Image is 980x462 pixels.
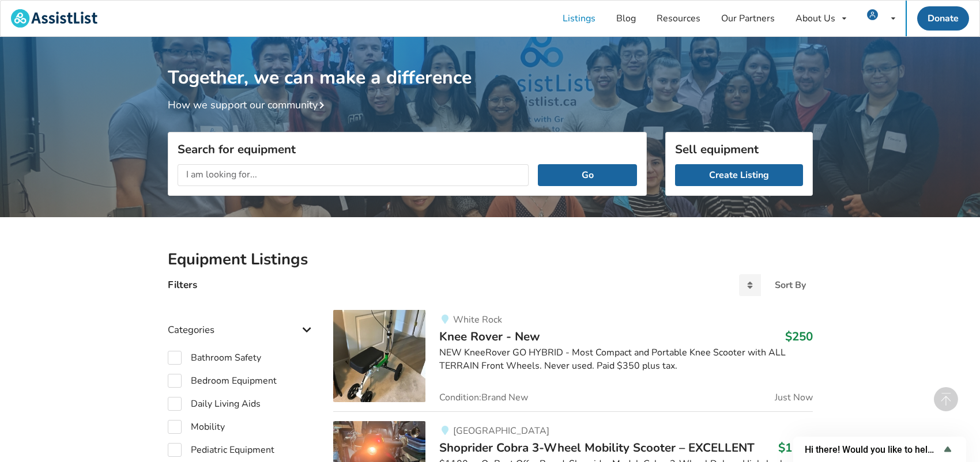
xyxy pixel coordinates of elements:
[453,425,549,437] span: [GEOGRAPHIC_DATA]
[168,443,274,457] label: Pediatric Equipment
[785,329,813,344] h3: $250
[439,393,528,402] span: Condition: Brand New
[805,442,955,456] button: Show survey - Hi there! Would you like to help us improve AssistList?
[778,440,813,455] h3: $1100
[538,164,636,186] button: Go
[453,313,502,326] span: White Rock
[646,1,711,36] a: Resources
[867,9,878,20] img: user icon
[168,397,261,411] label: Daily Living Aids
[333,310,425,402] img: mobility-knee rover - new
[333,310,812,411] a: mobility-knee rover - newWhite RockKnee Rover - New$250NEW KneeRover GO HYBRID - Most Compact and...
[775,281,806,290] div: Sort By
[168,301,315,342] div: Categories
[675,142,803,157] h3: Sell equipment
[168,374,277,388] label: Bedroom Equipment
[711,1,785,36] a: Our Partners
[11,9,97,28] img: assistlist-logo
[805,444,941,455] span: Hi there! Would you like to help us improve AssistList?
[552,1,606,36] a: Listings
[796,14,835,23] div: About Us
[178,142,637,157] h3: Search for equipment
[606,1,646,36] a: Blog
[775,393,813,402] span: Just Now
[917,6,969,31] a: Donate
[168,351,261,365] label: Bathroom Safety
[675,164,803,186] a: Create Listing
[439,346,812,373] div: NEW KneeRover GO HYBRID - Most Compact and Portable Knee Scooter with ALL TERRAIN Front Wheels. N...
[168,37,813,89] h1: Together, we can make a difference
[168,249,813,270] h2: Equipment Listings
[439,328,540,344] span: Knee Rover - New
[439,440,755,456] span: Shoprider Cobra 3-Wheel Mobility Scooter – EXCELLENT
[168,278,197,291] h4: Filters
[178,164,529,186] input: I am looking for...
[168,98,329,112] a: How we support our community
[168,420,225,434] label: Mobility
